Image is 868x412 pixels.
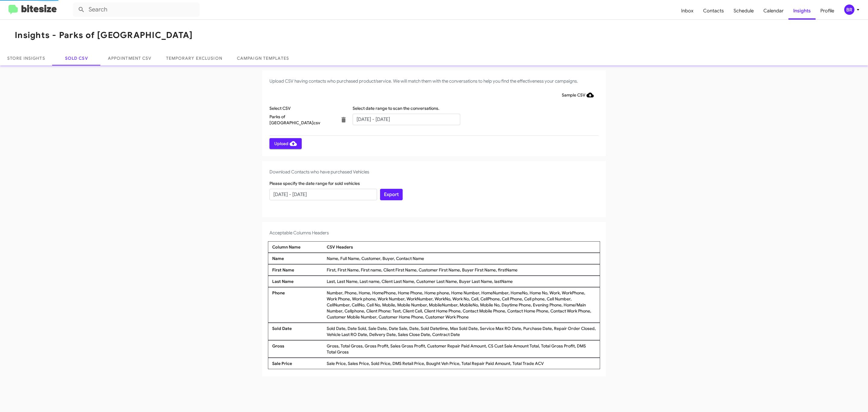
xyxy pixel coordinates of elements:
[271,360,325,366] div: Sale Price
[271,343,325,355] div: Gross
[562,90,594,100] span: Sample CSV
[159,51,230,65] a: Temporary Exclusion
[52,51,101,65] a: Sold CSV
[269,78,599,85] h4: Upload CSV having contacts who purchased product/service. We will match them with the conversatio...
[325,360,597,366] div: Sale Price, Sales Price, Sold Price, DMS Retail Price, Bought Veh Price, Total Repair Paid Amount...
[271,290,325,320] div: Phone
[816,2,839,20] a: Profile
[325,255,597,261] div: Name, Full Name, Customer, Buyer, Contact Name
[269,229,599,236] h4: Acceptable Columns Headers
[557,90,599,100] button: Sample CSV
[271,244,325,250] div: Column Name
[353,114,460,125] input: Start Date - End Date
[325,267,597,273] div: First, First Name, First name, Client First Name, Customer First Name, Buyer First Name, firstName
[271,325,325,338] div: Sold Date
[325,278,597,284] div: Last, Last Name, Last name, Client Last Name, Customer Last Name, Buyer Last Name, lastName
[839,5,861,15] button: BR
[271,267,325,273] div: First Name
[698,2,729,20] a: Contacts
[269,105,291,111] label: Select CSV
[325,244,597,250] div: CSV Headers
[269,180,360,186] label: Please specify the date range for sold vehicles
[271,278,325,284] div: Last Name
[269,114,333,126] p: Parks of [GEOGRAPHIC_DATA]csv
[73,2,200,17] input: Search
[271,255,325,261] div: Name
[15,30,193,40] h1: Insights - Parks of [GEOGRAPHIC_DATA]
[676,2,698,20] a: Inbox
[274,138,297,149] span: Upload
[101,51,159,65] a: Appointment CSV
[325,325,597,338] div: Sold Date, Date Sold, Sale Date, Date Sale, Date, Sold Datetime, Max Sold Date, Service Max RO Da...
[269,189,377,200] input: Start Date - End Date
[269,138,302,149] button: Upload
[325,343,597,355] div: Gross, Total Gross, Gross Profit, Sales Gross Profit, Customer Repair Paid Amount, CS Cust Sale A...
[844,5,854,15] div: BR
[759,2,788,20] a: Calendar
[729,2,759,20] a: Schedule
[380,189,403,200] button: Export
[269,168,599,176] h4: Download Contacts who have purchased Vehicles
[325,290,597,320] div: Number, Phone, Home, HomePhone, Home Phone, Home phone, Home Number, HomeNumber, HomeNo, Home No,...
[353,105,439,111] label: Select date range to scan the conversations.
[788,2,816,20] a: Insights
[230,51,296,65] a: Campaign Templates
